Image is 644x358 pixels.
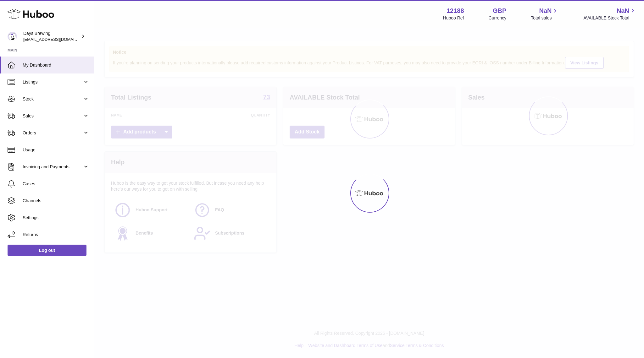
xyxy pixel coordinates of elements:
[23,147,89,153] span: Usage
[489,15,507,21] div: Currency
[23,37,92,42] span: [EMAIL_ADDRESS][DOMAIN_NAME]
[23,181,89,187] span: Cases
[23,30,80,42] div: Days Brewing
[8,245,86,256] a: Log out
[23,164,83,170] span: Invoicing and Payments
[23,96,83,102] span: Stock
[23,79,83,85] span: Listings
[23,130,83,136] span: Orders
[23,215,89,221] span: Settings
[539,7,552,15] span: NaN
[23,113,83,119] span: Sales
[23,198,89,204] span: Channels
[443,15,464,21] div: Huboo Ref
[493,7,506,15] strong: GBP
[23,62,89,68] span: My Dashboard
[531,7,559,21] a: NaN Total sales
[447,7,464,15] strong: 12188
[583,15,636,21] span: AVAILABLE Stock Total
[8,32,17,41] img: helena@daysbrewing.com
[23,232,89,238] span: Returns
[531,15,559,21] span: Total sales
[617,7,629,15] span: NaN
[583,7,636,21] a: NaN AVAILABLE Stock Total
